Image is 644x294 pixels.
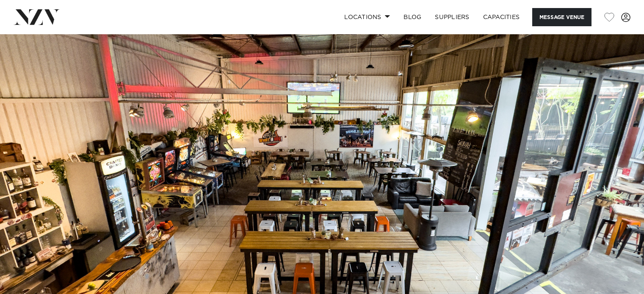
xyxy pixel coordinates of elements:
[397,8,428,26] a: BLOG
[14,9,60,25] img: nzv-logo.png
[476,8,527,26] a: Capacities
[532,8,591,26] button: Message Venue
[337,8,397,26] a: Locations
[428,8,476,26] a: SUPPLIERS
